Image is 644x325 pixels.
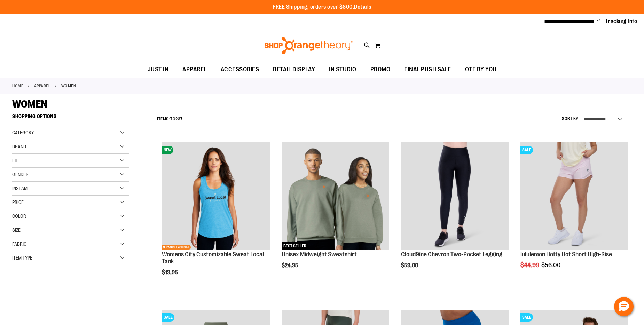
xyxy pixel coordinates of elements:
[282,251,357,258] a: Unisex Midweight Sweatshirt
[12,110,129,126] strong: Shopping Options
[12,255,32,261] span: Item Type
[458,62,504,78] a: OTF BY YOU
[520,146,533,154] span: SALE
[282,242,308,250] span: BEST SELLER
[12,98,47,110] span: WOMEN
[401,262,419,269] span: $59.00
[34,83,51,89] a: APPAREL
[329,62,356,77] span: IN STUDIO
[12,199,24,205] span: Price
[282,142,390,250] img: Unisex Midweight Sweatshirt
[162,245,191,250] span: NETWORK EXCLUSIVE
[12,144,26,149] span: Brand
[597,18,600,25] button: Account menu
[520,262,540,269] span: $44.99
[520,313,533,322] span: SALE
[148,62,169,77] span: JUST IN
[12,158,18,163] span: Fit
[182,62,207,77] span: APPAREL
[605,17,637,25] a: Tracking Info
[12,185,28,191] span: Inseam
[404,62,451,77] span: FINAL PUSH SALE
[520,251,612,258] a: lululemon Hotty Hot Short High-Rise
[12,130,34,135] span: Category
[517,139,632,286] div: product
[266,62,322,78] a: RETAIL DISPLAY
[520,142,628,250] img: lululemon Hotty Hot Short High-Rise
[398,139,512,286] div: product
[370,62,391,77] span: PROMO
[175,62,214,77] a: APPAREL
[221,62,259,77] span: ACCESSORIES
[158,139,273,293] div: product
[282,262,299,269] span: $24.95
[61,83,76,89] strong: WOMEN
[175,117,183,121] span: 237
[322,62,363,78] a: IN STUDIO
[273,62,315,77] span: RETAIL DISPLAY
[162,146,173,154] span: NEW
[541,262,562,269] span: $56.00
[273,3,371,11] p: FREE Shipping, orders over $600.
[264,37,354,54] img: Shop Orangetheory
[397,62,458,78] a: FINAL PUSH SALE
[354,4,371,10] a: Details
[12,227,21,233] span: Size
[12,83,23,89] a: Home
[162,251,264,265] a: Womens City Customizable Sweat Local Tank
[162,313,174,322] span: SALE
[157,114,183,125] h2: Items to
[12,172,29,177] span: Gender
[282,142,390,251] a: Unisex Midweight SweatshirtBEST SELLER
[562,116,579,122] label: Sort By
[363,62,398,78] a: PROMO
[401,142,509,251] a: Cloud9ine Chevron Two-Pocket Legging
[465,62,497,77] span: OTF BY YOU
[162,269,179,276] span: $19.95
[401,142,509,250] img: Cloud9ine Chevron Two-Pocket Legging
[278,139,393,286] div: product
[162,142,270,251] a: City Customizable Perfect Racerback TankNEWNETWORK EXCLUSIVE
[401,251,502,258] a: Cloud9ine Chevron Two-Pocket Legging
[520,142,628,251] a: lululemon Hotty Hot Short High-RiseSALE
[214,62,266,78] a: ACCESSORIES
[12,213,26,219] span: Color
[614,297,634,316] button: Hello, have a question? Let’s chat.
[141,62,176,78] a: JUST IN
[12,241,26,247] span: Fabric
[162,142,270,250] img: City Customizable Perfect Racerback Tank
[169,117,171,121] span: 1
